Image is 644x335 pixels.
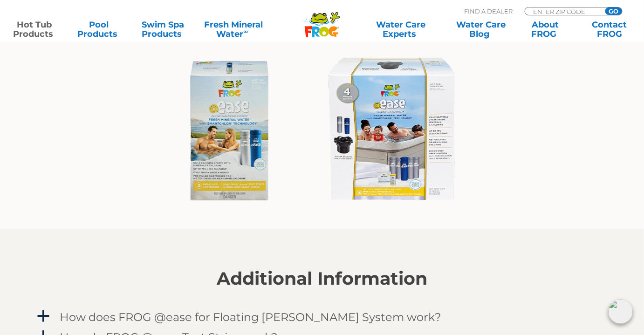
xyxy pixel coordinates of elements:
[138,20,188,39] a: Swim SpaProducts
[532,7,595,15] input: Zip Code Form
[456,20,506,39] a: Water CareBlog
[9,20,59,39] a: Hot TubProducts
[360,20,441,39] a: Water CareExperts
[605,7,622,15] input: GO
[36,309,50,323] span: a
[243,27,248,35] sup: ∞
[35,308,609,326] a: a How does FROG @ease for Floating [PERSON_NAME] System work?
[74,20,123,39] a: PoolProducts
[464,7,513,15] p: Find A Dealer
[202,20,265,39] a: Fresh MineralWater∞
[60,311,441,323] h4: How does FROG @ease for Floating [PERSON_NAME] System work?
[585,20,635,39] a: ContactFROG
[35,268,609,289] h2: Additional Information
[609,300,633,324] img: openIcon
[521,20,570,39] a: AboutFROG
[168,48,476,214] img: Inline Watkins_for Steph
